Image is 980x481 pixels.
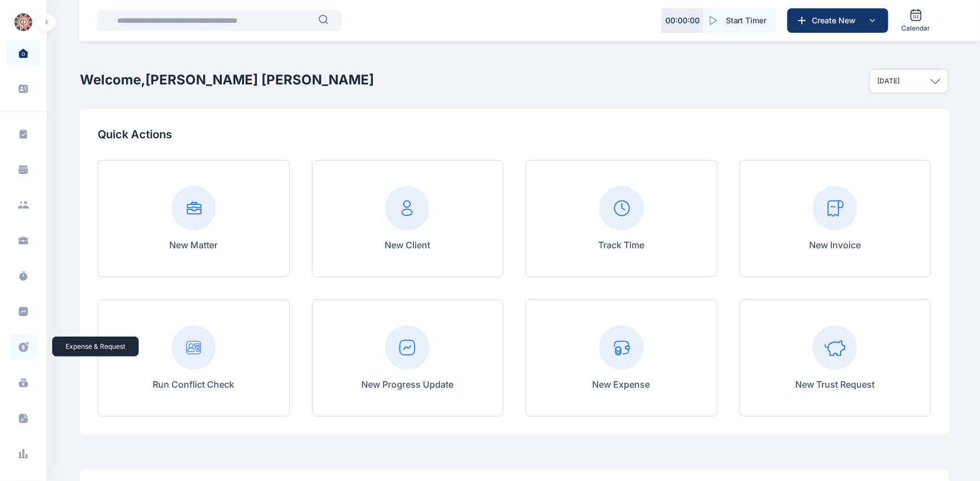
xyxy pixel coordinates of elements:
button: Create New [787,8,888,33]
p: New Progress Update [361,378,453,391]
p: New Expense [593,378,650,391]
span: Start Timer [726,15,767,26]
a: Calendar [897,4,935,37]
p: New Invoice [810,238,861,252]
p: [DATE] [878,77,900,86]
p: 00 : 00 : 00 [665,15,700,26]
span: Calendar [902,24,931,33]
p: Quick Actions [98,127,931,142]
p: New Trust Request [796,378,875,391]
p: Track Time [598,238,644,252]
p: Run Conflict Check [153,378,235,391]
p: New Matter [170,238,218,252]
button: Start Timer [704,8,776,33]
span: Create New [808,15,866,26]
p: New Client [385,238,430,252]
h2: Welcome, [PERSON_NAME] [PERSON_NAME] [80,71,374,89]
